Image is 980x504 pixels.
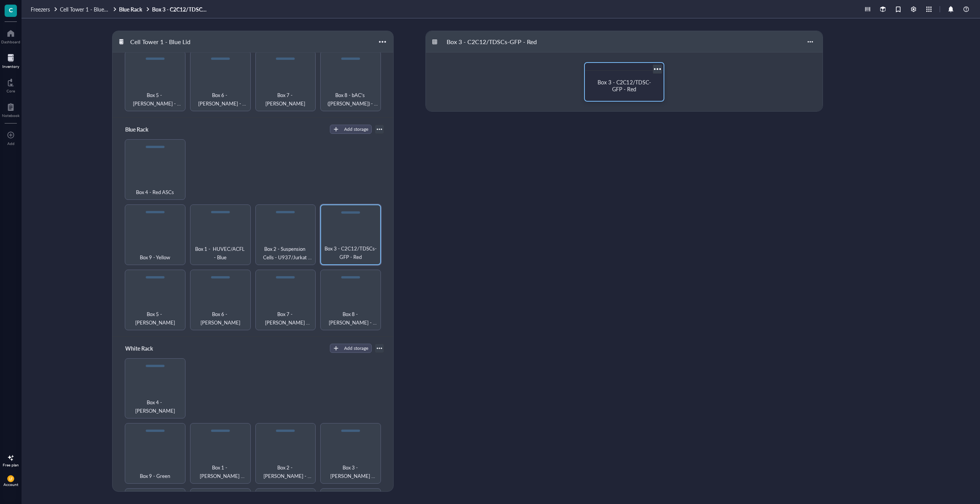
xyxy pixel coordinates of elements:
[324,91,377,108] span: Box 8 - bAC's ([PERSON_NAME]) - Green
[324,244,377,261] span: Box 3 - C2C12/TDSCs-GFP - Red
[7,76,15,93] a: Core
[330,125,372,134] button: Add storage
[259,91,313,108] span: Box 7 - [PERSON_NAME]
[9,5,13,15] span: C
[140,253,170,262] span: Box 9 - Yellow
[194,310,247,327] span: Box 6 - [PERSON_NAME]
[122,124,168,135] div: Blue Rack
[2,101,20,118] a: Notebook
[60,5,113,13] span: Cell Tower 1 - Blue Lid
[598,78,651,93] span: Box 3 - C2C12/TDSC-GFP - Red
[259,310,313,327] span: Box 7 - [PERSON_NAME] ([PERSON_NAME]) - blue
[7,89,15,93] div: Core
[344,345,368,352] div: Add storage
[128,398,182,415] span: Box 4 - [PERSON_NAME]
[324,310,377,327] span: Box 8 - [PERSON_NAME] - Yellow
[330,344,372,353] button: Add storage
[128,91,182,108] span: Box 5 - [PERSON_NAME] - [PERSON_NAME] - Red
[60,6,118,13] a: Cell Tower 1 - Blue Lid
[1,40,20,44] div: Dashboard
[259,463,313,480] span: Box 2 - [PERSON_NAME] - Yellow_white_tower
[194,463,247,480] span: Box 1 - [PERSON_NAME] ([MEDICAL_DATA]) - Blue
[194,91,247,108] span: Box 6 - [PERSON_NAME] - Green
[324,463,377,480] span: Box 3 - [PERSON_NAME] ([PERSON_NAME])- C3H10T1/2 KO cells
[128,310,182,327] span: Box 5 - [PERSON_NAME]
[2,113,20,118] div: Notebook
[136,188,174,196] span: Box 4 - Red ASCs
[119,6,210,13] a: Blue RackBox 3 - C2C12/TDSCs-GFP - Red
[3,482,18,487] div: Account
[3,463,19,467] div: Free plan
[9,477,13,481] span: LF
[7,141,15,146] div: Add
[344,126,368,133] div: Add storage
[31,5,50,13] span: Freezers
[140,472,170,480] span: Box 9 - Green
[2,52,19,69] a: Inventory
[122,343,168,354] div: White Rack
[443,35,540,48] div: Box 3 - C2C12/TDSCs-GFP - Red
[31,6,58,13] a: Freezers
[259,245,313,262] span: Box 2 - Suspension Cells - U937/Jurkat T/NTERA-2/MM6 Yellow
[127,35,194,48] div: Cell Tower 1 - Blue Lid
[2,64,19,69] div: Inventory
[194,245,247,262] span: Box 1 - HUVEC/ACFL - Blue
[1,27,20,44] a: Dashboard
